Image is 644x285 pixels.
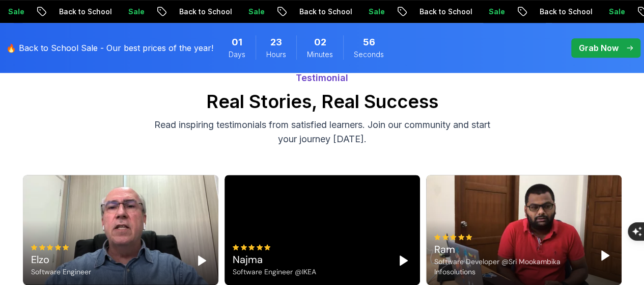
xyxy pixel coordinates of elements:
p: 🔥 Back to School Sale - Our best prices of the year! [6,42,213,54]
div: Software Engineer [31,267,91,277]
span: Seconds [354,49,384,60]
span: 23 Hours [270,35,282,49]
p: Back to School [492,7,561,17]
p: Sale [561,7,594,17]
div: Software Developer @Sri Mookambika Infosolutions [434,256,589,277]
span: Days [229,49,245,60]
p: Sale [201,7,233,17]
div: Software Engineer @IKEA [233,267,316,277]
p: Grab Now [579,42,619,54]
div: Najma [233,252,316,267]
span: 2 Minutes [314,35,326,49]
p: Sale [441,7,473,17]
span: Minutes [307,49,333,60]
h2: Real Stories, Real Success [22,91,623,112]
p: Back to School [251,7,321,17]
span: 1 Days [232,35,242,49]
div: Ram [434,242,589,256]
button: Play [597,247,613,264]
p: Back to School [372,7,441,17]
span: Hours [266,49,286,60]
p: Back to School [11,7,80,17]
p: Sale [321,7,353,17]
div: Elzo [31,252,91,267]
span: 56 Seconds [363,35,375,49]
p: Testimonial [22,71,623,85]
button: Play [395,252,411,269]
button: Play [193,252,210,269]
p: Read inspiring testimonials from satisfied learners. Join our community and start your journey [D... [151,118,493,146]
p: Back to School [131,7,201,17]
p: Sale [80,7,113,17]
